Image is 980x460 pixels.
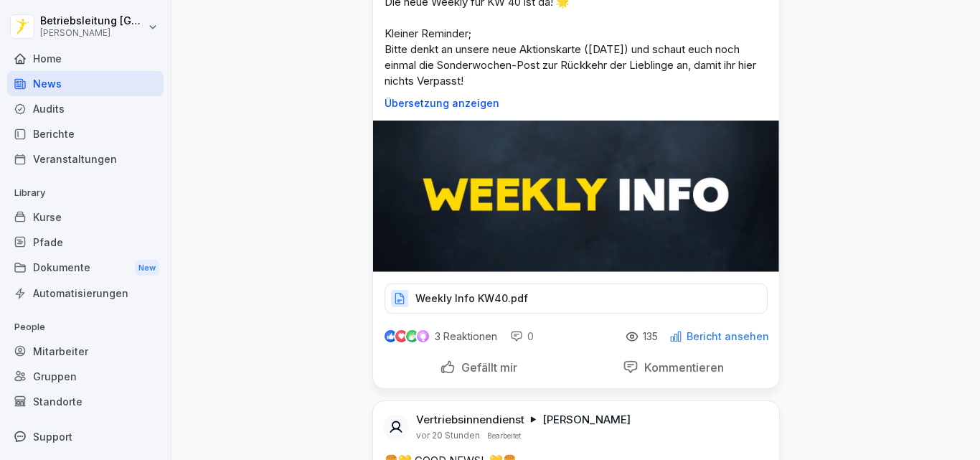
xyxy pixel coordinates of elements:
p: Kommentieren [639,360,724,375]
a: News [7,71,164,96]
a: Pfade [7,230,164,255]
p: Weekly Info KW40.pdf [415,291,528,306]
img: celebrate [406,330,418,342]
div: Dokumente [7,255,164,281]
p: People [7,316,164,339]
p: vor 20 Stunden [416,430,480,441]
a: Standorte [7,389,164,414]
div: Support [7,424,164,449]
p: 135 [643,331,658,342]
img: hurarxgjk81o29w2u3u2rwsa.png [373,121,779,272]
a: Mitarbeiter [7,339,164,364]
a: Berichte [7,121,164,146]
img: like [385,331,396,342]
a: Weekly Info KW40.pdf [385,296,768,310]
p: [PERSON_NAME] [542,413,631,427]
a: Kurse [7,205,164,230]
a: DokumenteNew [7,255,164,281]
p: Bericht ansehen [687,331,769,342]
div: New [135,260,159,276]
a: Automatisierungen [7,281,164,306]
a: Audits [7,96,164,121]
p: 3 Reaktionen [435,331,497,342]
a: Home [7,46,164,71]
p: [PERSON_NAME] [40,28,145,38]
a: Gruppen [7,364,164,389]
img: inspiring [417,330,429,343]
p: Betriebsleitung [GEOGRAPHIC_DATA] [40,15,145,27]
a: Veranstaltungen [7,146,164,172]
p: Bearbeitet [487,430,521,441]
p: Gefällt mir [456,360,517,375]
div: 0 [510,329,534,344]
p: Library [7,182,164,205]
p: Vertriebsinnendienst [416,413,524,427]
p: Übersetzung anzeigen [385,98,768,109]
img: love [396,331,407,342]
